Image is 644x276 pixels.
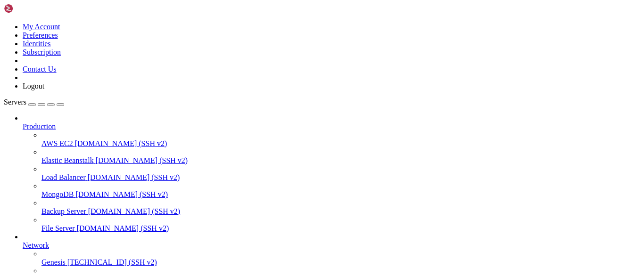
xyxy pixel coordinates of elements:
span: [DOMAIN_NAME] (SSH v2) [96,156,188,164]
span: [DOMAIN_NAME] (SSH v2) [75,190,168,198]
span: AWS EC2 [41,139,73,147]
a: Contact Us [23,65,57,73]
li: Backup Server [DOMAIN_NAME] (SSH v2) [41,199,640,216]
span: MongoDB [41,190,74,198]
li: Load Balancer [DOMAIN_NAME] (SSH v2) [41,165,640,182]
a: Production [23,122,640,131]
a: Load Balancer [DOMAIN_NAME] (SSH v2) [41,173,640,182]
li: Elastic Beanstalk [DOMAIN_NAME] (SSH v2) [41,148,640,165]
span: Servers [4,98,26,106]
a: Genesis [TECHNICAL_ID] (SSH v2) [41,258,640,267]
a: Elastic Beanstalk [DOMAIN_NAME] (SSH v2) [41,156,640,165]
span: Production [23,122,56,130]
a: Servers [4,98,64,106]
li: MongoDB [DOMAIN_NAME] (SSH v2) [41,182,640,199]
a: Logout [23,82,44,90]
span: Elastic Beanstalk [41,156,94,164]
a: Backup Server [DOMAIN_NAME] (SSH v2) [41,207,640,216]
a: Preferences [23,31,58,39]
span: Backup Server [41,207,86,215]
span: [DOMAIN_NAME] (SSH v2) [88,173,180,181]
li: Genesis [TECHNICAL_ID] (SSH v2) [41,250,640,267]
a: MongoDB [DOMAIN_NAME] (SSH v2) [41,190,640,199]
span: [DOMAIN_NAME] (SSH v2) [88,207,181,215]
li: AWS EC2 [DOMAIN_NAME] (SSH v2) [41,131,640,148]
span: [DOMAIN_NAME] (SSH v2) [77,224,169,232]
a: Network [23,241,640,250]
img: Shellngn [4,4,58,13]
span: [DOMAIN_NAME] (SSH v2) [75,139,167,147]
span: [TECHNICAL_ID] (SSH v2) [67,258,157,266]
li: Production [23,114,640,233]
a: AWS EC2 [DOMAIN_NAME] (SSH v2) [41,139,640,148]
a: Identities [23,40,51,48]
a: Subscription [23,48,61,56]
span: File Server [41,224,75,232]
li: File Server [DOMAIN_NAME] (SSH v2) [41,216,640,233]
a: File Server [DOMAIN_NAME] (SSH v2) [41,224,640,233]
span: Load Balancer [41,173,86,181]
span: Network [23,241,49,249]
a: My Account [23,23,60,31]
span: Genesis [41,258,66,266]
